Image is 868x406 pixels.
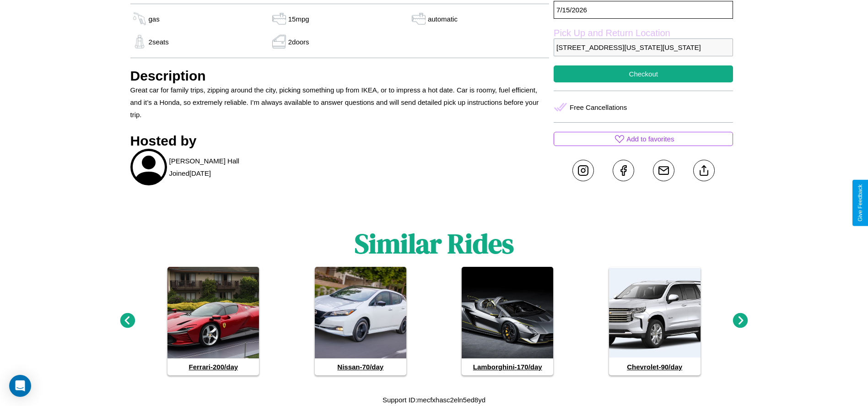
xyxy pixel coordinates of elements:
[857,184,863,222] div: Give Feedback
[554,28,733,38] label: Pick Up and Return Location
[270,12,288,26] img: gas
[626,133,674,145] p: Add to favorites
[383,394,485,406] p: Support ID: mecfxhasc2eln5ed8yd
[410,12,428,26] img: gas
[428,13,458,25] p: automatic
[609,358,701,375] h4: Chevrolet - 90 /day
[9,375,31,397] div: Open Intercom Messenger
[554,1,733,19] p: 7 / 15 / 2026
[130,35,149,49] img: gas
[288,36,309,48] p: 2 doors
[130,133,550,149] h3: Hosted by
[167,358,259,375] h4: Ferrari - 200 /day
[169,167,211,179] p: Joined [DATE]
[130,68,550,84] h3: Description
[169,155,239,167] p: [PERSON_NAME] Hall
[570,101,627,114] p: Free Cancellations
[270,35,288,49] img: gas
[554,132,733,146] button: Add to favorites
[130,12,149,26] img: gas
[315,267,406,375] a: Nissan-70/day
[355,225,514,262] h1: Similar Rides
[167,267,259,375] a: Ferrari-200/day
[554,65,733,82] button: Checkout
[554,38,733,56] p: [STREET_ADDRESS][US_STATE][US_STATE]
[609,267,701,375] a: Chevrolet-90/day
[462,267,553,375] a: Lamborghini-170/day
[288,13,309,25] p: 15 mpg
[130,84,550,121] p: Great car for family trips, zipping around the city, picking something up from IKEA, or to impres...
[149,36,169,48] p: 2 seats
[315,358,406,375] h4: Nissan - 70 /day
[462,358,553,375] h4: Lamborghini - 170 /day
[149,13,160,25] p: gas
